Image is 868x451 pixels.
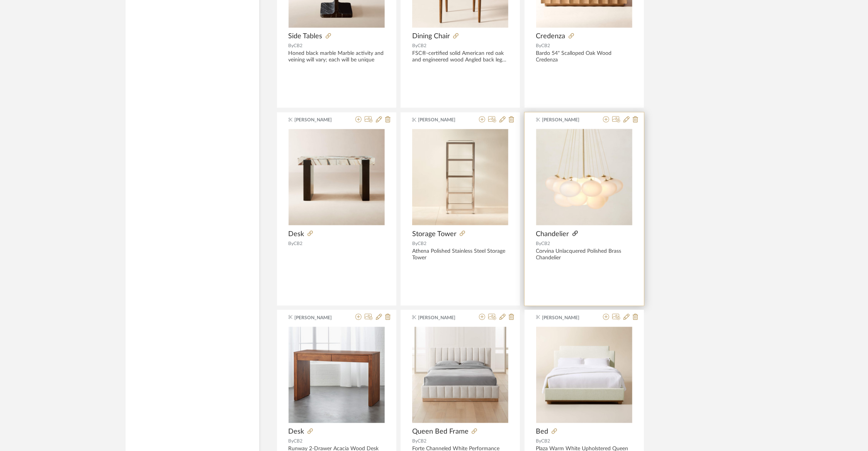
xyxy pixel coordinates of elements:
[294,314,343,321] span: [PERSON_NAME]
[542,43,550,48] span: CB2
[294,241,303,246] span: CB2
[294,439,303,443] span: CB2
[289,230,304,238] span: Desk
[289,439,294,443] span: By
[289,129,385,225] img: Desk
[289,427,304,436] span: Desk
[418,439,426,443] span: CB2
[536,327,632,423] img: Bed
[536,129,632,226] div: 0
[289,32,323,41] span: Side Tables
[412,327,508,423] img: Queen Bed Frame
[412,427,469,436] span: Queen Bed Frame
[289,50,385,63] div: Honed black marble Marble activity and veining will vary; each will be unique
[418,241,426,246] span: CB2
[542,116,591,123] span: [PERSON_NAME]
[536,439,542,443] span: By
[536,230,569,238] span: Chandelier
[536,129,632,225] img: Chandelier
[412,32,450,41] span: Dining Chair
[412,439,418,443] span: By
[412,248,508,261] div: Athena Polished Stainless Steel Storage Tower
[412,43,418,48] span: By
[542,314,591,321] span: [PERSON_NAME]
[412,230,457,238] span: Storage Tower
[294,116,343,123] span: [PERSON_NAME]
[289,241,294,246] span: By
[412,129,508,225] img: Storage Tower
[418,116,467,123] span: [PERSON_NAME]
[418,43,426,48] span: CB2
[536,241,542,246] span: By
[536,50,632,63] div: Bardo 54" Scalloped Oak Wood Credenza
[289,327,385,423] img: Desk
[542,439,550,443] span: CB2
[536,248,632,261] div: Corvina Unlacquered Polished Brass Chandelier
[412,50,508,63] div: FSC®-certified solid American red oak and engineered wood Angled back legs Characteristics of woo...
[536,43,542,48] span: By
[294,43,303,48] span: CB2
[289,43,294,48] span: By
[412,241,418,246] span: By
[536,32,566,41] span: Credenza
[542,241,550,246] span: CB2
[418,314,467,321] span: [PERSON_NAME]
[536,427,549,436] span: Bed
